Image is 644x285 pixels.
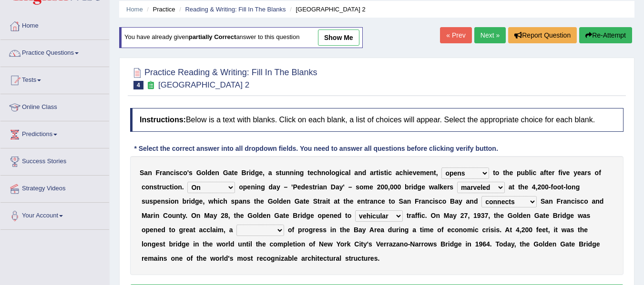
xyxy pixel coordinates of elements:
[169,197,171,205] b: i
[540,169,544,177] b: a
[377,183,381,191] b: 2
[549,197,553,205] b: n
[208,197,214,205] b: w
[557,183,562,191] b: o
[548,169,552,177] b: e
[440,27,471,43] a: « Prev
[419,197,421,205] b: r
[399,197,403,205] b: S
[317,169,321,177] b: h
[321,169,326,177] b: n
[310,169,314,177] b: e
[186,197,189,205] b: r
[470,197,474,205] b: n
[246,197,250,205] b: s
[439,197,442,205] b: c
[0,176,109,199] a: Strategy Videos
[276,169,279,177] b: s
[314,169,317,177] b: c
[541,197,545,205] b: S
[459,197,462,205] b: y
[403,197,407,205] b: a
[421,197,425,205] b: a
[172,183,174,191] b: i
[189,169,193,177] b: s
[261,183,265,191] b: g
[144,169,148,177] b: a
[536,183,538,191] b: ,
[182,183,184,191] b: .
[189,197,191,205] b: i
[322,197,326,205] b: a
[518,183,521,191] b: t
[495,169,500,177] b: o
[343,183,345,191] b: '
[421,183,425,191] b: e
[413,183,418,191] b: d
[0,203,109,226] a: Your Account
[0,13,109,37] a: Home
[329,169,331,177] b: l
[187,169,189,177] b: '
[561,169,562,177] b: i
[279,169,282,177] b: t
[429,169,434,177] b: n
[215,169,219,177] b: n
[405,183,409,191] b: b
[381,197,385,205] b: e
[396,169,399,177] b: a
[205,169,207,177] b: l
[434,183,438,191] b: a
[544,169,546,177] b: f
[508,27,577,43] button: Report Question
[531,169,533,177] b: i
[219,197,223,205] b: c
[319,183,323,191] b: a
[429,197,433,205] b: c
[228,169,232,177] b: a
[269,183,273,191] b: d
[409,169,413,177] b: e
[537,183,541,191] b: 2
[309,183,313,191] b: s
[524,183,528,191] b: e
[317,183,319,191] b: i
[294,169,296,177] b: i
[380,169,384,177] b: s
[149,197,153,205] b: s
[242,169,246,177] b: B
[407,197,411,205] b: n
[0,40,109,64] a: Practice Questions
[300,169,304,177] b: g
[521,169,525,177] b: u
[251,169,255,177] b: d
[561,197,563,205] b: r
[339,183,343,191] b: y
[386,169,388,177] b: i
[174,169,176,177] b: i
[305,183,309,191] b: e
[255,169,259,177] b: g
[119,27,363,48] div: You have already given answer to this question
[549,183,551,191] b: -
[568,183,572,191] b: o
[295,197,300,205] b: G
[255,183,257,191] b: i
[438,183,440,191] b: l
[297,183,301,191] b: e
[394,183,398,191] b: 0
[418,183,422,191] b: g
[145,197,150,205] b: u
[296,169,300,177] b: n
[339,169,341,177] b: i
[257,183,261,191] b: n
[474,27,506,43] a: Next »
[317,197,320,205] b: t
[370,169,374,177] b: a
[246,169,249,177] b: r
[212,169,215,177] b: e
[466,197,470,205] b: a
[337,197,340,205] b: t
[174,183,178,191] b: o
[214,197,218,205] b: h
